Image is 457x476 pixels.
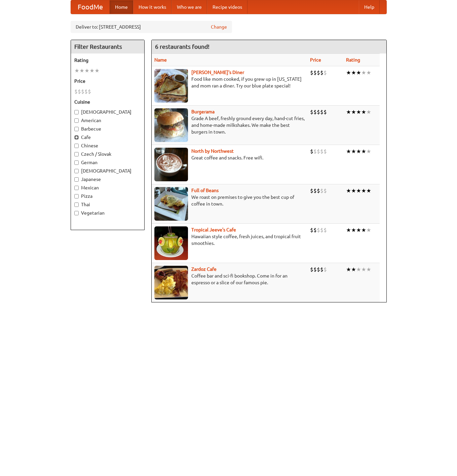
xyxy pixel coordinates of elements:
[361,148,366,155] li: ★
[317,108,320,116] li: $
[154,57,167,63] a: Name
[74,88,78,95] li: $
[74,151,141,157] label: Czech / Slovak
[71,40,144,53] h4: Filter Restaurants
[172,0,207,14] a: Who we are
[110,0,133,14] a: Home
[313,266,317,273] li: $
[361,108,366,116] li: ★
[211,24,227,30] a: Change
[320,69,323,76] li: $
[320,108,323,116] li: $
[323,226,327,234] li: $
[361,69,366,76] li: ★
[366,226,371,234] li: ★
[310,226,313,234] li: $
[366,187,371,194] li: ★
[74,210,141,216] label: Vegetarian
[323,108,327,116] li: $
[74,193,141,199] label: Pizza
[320,266,323,273] li: $
[154,194,305,207] p: We roast on premises to give you the best cup of coffee in town.
[346,108,351,116] li: ★
[351,108,356,116] li: ★
[84,88,88,95] li: $
[346,57,360,63] a: Rating
[359,0,380,14] a: Help
[74,134,141,141] label: Cafe
[320,148,323,155] li: $
[351,187,356,194] li: ★
[74,99,141,105] h5: Cuisine
[191,188,219,193] a: Full of Beans
[74,211,79,215] input: Vegetarian
[74,127,79,131] input: Barbecue
[191,70,244,75] a: [PERSON_NAME]'s Diner
[74,57,141,64] h5: Rating
[310,187,313,194] li: $
[356,266,361,273] li: ★
[317,226,320,234] li: $
[74,169,79,173] input: [DEMOGRAPHIC_DATA]
[74,67,79,74] li: ★
[191,109,215,114] b: Burgerama
[154,154,305,161] p: Great coffee and snacks. Free wifi.
[154,148,188,181] img: north.jpg
[317,148,320,155] li: $
[320,226,323,234] li: $
[74,194,79,198] input: Pizza
[71,0,110,14] a: FoodMe
[346,266,351,273] li: ★
[154,187,188,221] img: beans.jpg
[346,148,351,155] li: ★
[74,142,141,149] label: Chinese
[155,43,210,50] ng-pluralize: 6 restaurants found!
[74,159,141,166] label: German
[207,0,247,14] a: Recipe videos
[88,88,91,95] li: $
[351,266,356,273] li: ★
[361,187,366,194] li: ★
[154,69,188,103] img: sallys.jpg
[79,67,84,74] li: ★
[74,201,141,208] label: Thai
[191,227,236,232] a: Tropical Jeeve's Cafe
[356,108,361,116] li: ★
[310,266,313,273] li: $
[74,125,141,132] label: Barbecue
[133,0,172,14] a: How it works
[74,117,141,124] label: American
[78,88,81,95] li: $
[84,67,89,74] li: ★
[323,187,327,194] li: $
[323,69,327,76] li: $
[323,148,327,155] li: $
[89,67,94,74] li: ★
[74,177,79,182] input: Japanese
[366,266,371,273] li: ★
[154,115,305,135] p: Grade A beef, freshly ground every day, hand-cut fries, and home-made milkshakes. We make the bes...
[320,187,323,194] li: $
[310,69,313,76] li: $
[74,135,79,140] input: Cafe
[313,108,317,116] li: $
[366,148,371,155] li: ★
[94,67,100,74] li: ★
[191,148,234,154] a: North by Northwest
[351,226,356,234] li: ★
[191,266,217,272] a: Zardoz Cafe
[310,108,313,116] li: $
[74,186,79,190] input: Mexican
[74,203,79,207] input: Thai
[74,168,141,174] label: [DEMOGRAPHIC_DATA]
[366,108,371,116] li: ★
[74,152,79,156] input: Czech / Slovak
[351,148,356,155] li: ★
[74,118,79,123] input: American
[317,266,320,273] li: $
